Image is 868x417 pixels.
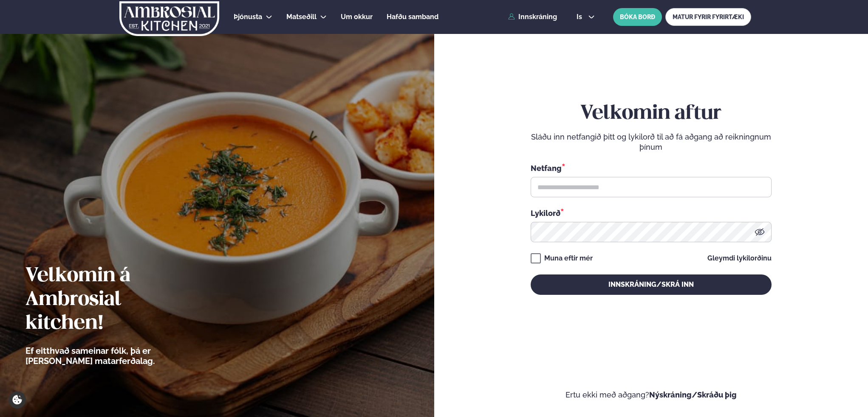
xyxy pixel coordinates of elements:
[25,264,202,336] h2: Velkomin á Ambrosial kitchen!
[25,346,202,366] p: Ef eitthvað sameinar fólk, þá er [PERSON_NAME] matarferðalag.
[286,13,317,21] span: Matseðill
[234,13,262,21] span: Þjónusta
[234,12,262,22] a: Þjónusta
[119,1,220,36] img: logo
[577,14,585,20] span: is
[460,390,843,400] p: Ertu ekki með aðgang?
[387,12,438,22] a: Hafðu samband
[531,132,772,152] p: Sláðu inn netfangið þitt og lykilorð til að fá aðgang að reikningnum þínum
[341,13,373,21] span: Um okkur
[707,255,772,262] a: Gleymdi lykilorðinu
[286,12,317,22] a: Matseðill
[613,8,662,26] button: BÓKA BORÐ
[531,207,772,218] div: Lykilorð
[665,8,751,26] a: MATUR FYRIR FYRIRTÆKI
[531,274,772,295] button: Innskráning/Skrá inn
[387,13,438,21] span: Hafðu samband
[531,162,772,174] div: Netfang
[570,14,602,20] button: is
[8,391,26,409] a: Cookie settings
[649,390,737,399] a: Nýskráning/Skráðu þig
[508,13,557,21] a: Innskráning
[341,12,373,22] a: Um okkur
[531,102,772,126] h2: Velkomin aftur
